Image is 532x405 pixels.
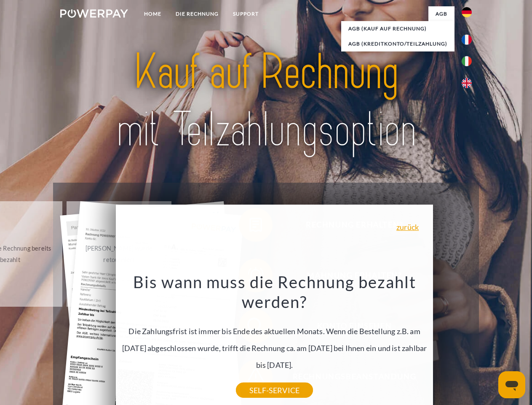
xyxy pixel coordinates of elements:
[60,9,128,18] img: logo-powerpay-white.svg
[341,21,454,36] a: AGB (Kauf auf Rechnung)
[72,243,166,265] div: [PERSON_NAME] wurde retourniert
[428,6,454,22] a: agb
[226,6,266,22] a: SUPPORT
[168,6,226,22] a: DIE RECHNUNG
[137,6,168,22] a: Home
[121,272,428,312] h3: Bis wann muss die Rechnung bezahlt werden?
[498,371,525,398] iframe: Schaltfläche zum Öffnen des Messaging-Fensters
[462,35,472,45] img: fr
[121,272,428,390] div: Die Zahlungsfrist ist immer bis Ende des aktuellen Monats. Wenn die Bestellung z.B. am [DATE] abg...
[341,36,454,51] a: AGB (Kreditkonto/Teilzahlung)
[462,7,472,17] img: de
[462,78,472,88] img: en
[396,223,419,231] a: zurück
[462,56,472,66] img: it
[80,40,452,162] img: title-powerpay_de.svg
[236,383,313,398] a: SELF-SERVICE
